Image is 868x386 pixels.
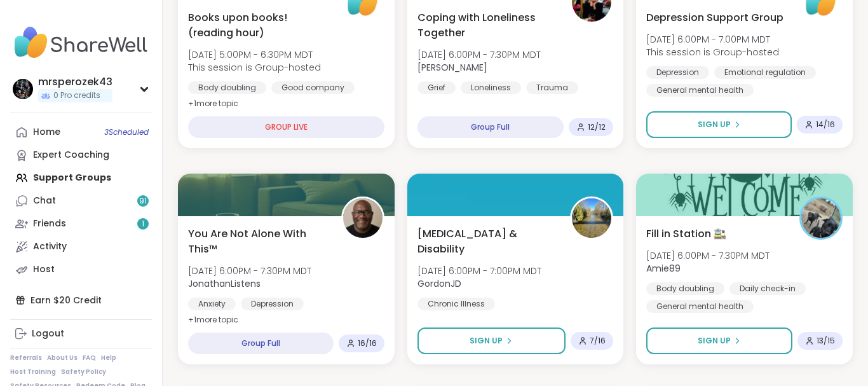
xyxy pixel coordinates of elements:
[817,336,835,346] span: 13 / 15
[417,226,557,257] span: [MEDICAL_DATA] & Disability
[33,217,66,230] div: Friends
[417,327,566,354] button: Sign Up
[188,298,236,310] div: Anxiety
[104,127,149,137] span: 3 Scheduled
[646,84,754,97] div: General mental health
[38,75,112,89] div: mrsperozek43
[10,354,42,362] a: Referrals
[646,66,709,79] div: Depression
[588,122,606,132] span: 12 / 12
[188,48,321,61] span: [DATE] 5:00PM - 6:30PM MDT
[83,354,96,362] a: FAQ
[32,327,64,340] div: Logout
[101,354,116,362] a: Help
[61,368,106,376] a: Safety Policy
[139,196,147,207] span: 91
[816,120,835,130] span: 14 / 16
[417,61,487,74] b: [PERSON_NAME]
[53,90,100,101] span: 0 Pro credits
[13,79,33,99] img: mrsperozek43
[33,195,56,207] div: Chat
[10,322,152,345] a: Logout
[417,81,456,94] div: Grief
[417,10,557,41] span: Coping with Loneliness Together
[526,81,578,94] div: Trauma
[646,300,754,313] div: General mental health
[470,335,503,347] span: Sign Up
[417,277,461,290] b: GordonJD
[646,226,726,242] span: Fill in Station 🚉
[10,368,56,376] a: Host Training
[646,111,792,138] button: Sign Up
[188,10,327,41] span: Books upon books!(reading hour)
[590,336,606,346] span: 7 / 16
[10,190,152,212] a: Chat91
[271,81,355,94] div: Good company
[188,333,334,354] div: Group Full
[698,335,731,347] span: Sign Up
[417,265,541,277] span: [DATE] 6:00PM - 7:00PM MDT
[714,66,816,79] div: Emotional regulation
[343,198,383,238] img: JonathanListens
[10,258,152,281] a: Host
[188,277,261,290] b: JonathanListens
[417,116,564,138] div: Group Full
[188,116,384,138] div: GROUP LIVE
[47,354,78,362] a: About Us
[646,10,783,25] span: Depression Support Group
[801,198,841,238] img: Amie89
[188,81,266,94] div: Body doubling
[646,46,779,59] span: This session is Group-hosted
[10,20,152,65] img: ShareWell Nav Logo
[646,262,681,275] b: Amie89
[698,119,731,130] span: Sign Up
[10,121,152,144] a: Home3Scheduled
[646,282,724,295] div: Body doubling
[33,149,109,162] div: Expert Coaching
[729,282,806,295] div: Daily check-in
[646,249,770,262] span: [DATE] 6:00PM - 7:30PM MDT
[417,48,541,61] span: [DATE] 6:00PM - 7:30PM MDT
[33,126,60,139] div: Home
[188,265,311,277] span: [DATE] 6:00PM - 7:30PM MDT
[10,235,152,258] a: Activity
[646,327,792,354] button: Sign Up
[646,33,779,46] span: [DATE] 6:00PM - 7:00PM MDT
[188,226,327,257] span: You Are Not Alone With This™
[33,240,67,253] div: Activity
[10,289,152,312] div: Earn $20 Credit
[142,219,144,230] span: 1
[461,81,521,94] div: Loneliness
[358,338,377,348] span: 16 / 16
[188,61,321,74] span: This session is Group-hosted
[10,144,152,167] a: Expert Coaching
[572,198,611,238] img: GordonJD
[33,263,55,276] div: Host
[241,298,304,310] div: Depression
[417,298,495,310] div: Chronic Illness
[10,212,152,235] a: Friends1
